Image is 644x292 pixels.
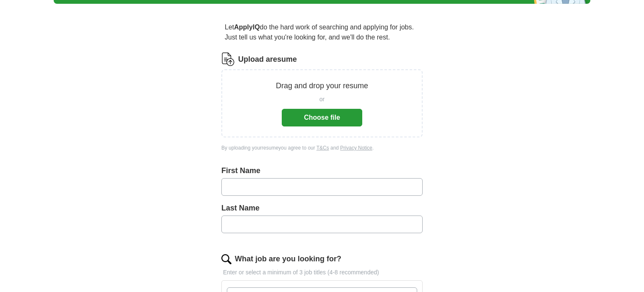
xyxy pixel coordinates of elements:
p: Drag and drop your resume [276,80,368,92]
p: Let do the hard work of searching and applying for jobs. Just tell us what you're looking for, an... [221,19,423,46]
p: Enter or select a minimum of 3 job titles (4-8 recommended) [221,268,423,277]
img: CV Icon [221,53,235,66]
a: Privacy Notice [340,145,372,151]
button: Choose file [282,109,362,126]
a: T&Cs [317,145,329,151]
label: First Name [221,165,423,176]
div: By uploading your resume you agree to our and . [221,144,423,152]
label: Upload a resume [238,54,297,65]
span: or [319,95,325,104]
img: search.png [221,254,231,264]
label: Last Name [221,203,423,214]
label: What job are you looking for? [235,253,341,265]
strong: ApplyIQ [234,24,260,31]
